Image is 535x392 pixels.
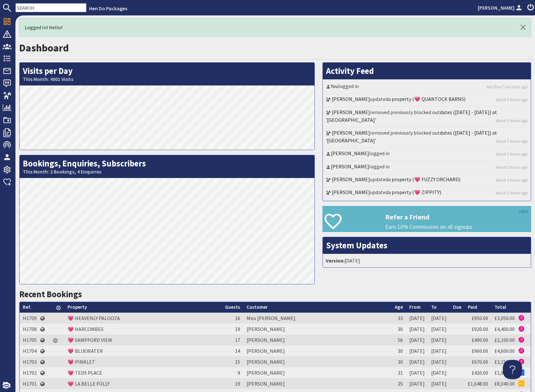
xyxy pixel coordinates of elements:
a: £4,600.00 [494,348,515,354]
td: H1701 [20,378,40,389]
td: [PERSON_NAME] [243,345,392,356]
a: 💗 SAMPFORD VIEW [68,337,112,343]
a: about 3 hours ago [495,97,528,103]
a: [PERSON_NAME] [331,150,369,156]
p: Earn 10% Commission on all signups [385,223,531,231]
a: 💗 HARCOMBES [68,326,104,332]
td: 30 [392,345,406,356]
a: 💗 PINKLET [68,359,95,365]
td: [DATE] [406,367,428,378]
a: less than 5 seconds ago [487,84,528,90]
a: dates ([DATE] - [DATE]) at '[GEOGRAPHIC_DATA]' [326,129,497,144]
input: SEARCH [15,3,86,12]
a: [PERSON_NAME] [332,129,370,136]
img: staytech_i_w-64f4e8e9ee0a9c174fd5317b4b171b261742d2d393467e5bdba4413f4f884c10.svg [3,382,10,389]
a: Age [395,304,403,310]
a: £1,900.00 [494,370,515,376]
a: about 3 hours ago [495,151,528,157]
a: [PERSON_NAME] [332,176,370,183]
a: Dashboard [19,41,69,54]
a: Total [494,304,506,310]
td: 56 [392,334,406,345]
li: [DATE] [324,255,529,266]
td: [PERSON_NAME] [243,334,392,345]
a: [PERSON_NAME] [332,96,370,102]
a: about 4 hours ago [495,177,528,183]
span: 9 [238,370,240,376]
a: £960.00 [472,348,488,354]
a: [PERSON_NAME] [331,163,369,170]
td: [DATE] [428,313,450,324]
td: [DATE] [406,356,428,367]
td: 31 [392,367,406,378]
a: Property [68,304,87,310]
a: Guests [225,304,240,310]
small: This Month: 2 Bookings, 4 Enquiries [23,169,311,175]
td: [PERSON_NAME] [243,356,392,367]
a: about 3 hours ago [495,138,528,144]
a: System Updates [326,240,387,251]
span: 14 [235,348,240,354]
a: 💗 BLUEWATER [68,348,103,354]
img: Referer: Hen Do Packages [518,326,524,332]
a: £950.00 [472,315,488,321]
strong: Version: [326,257,345,264]
td: [DATE] [428,345,450,356]
td: 33 [392,313,406,324]
a: £2,100.00 [494,337,515,343]
span: 16 [235,315,240,321]
td: H1709 [20,313,40,324]
a: Activity Feed [326,66,374,76]
th: Due [450,302,465,313]
td: [PERSON_NAME] [243,378,392,389]
li: removed previously blocked out [324,107,529,128]
a: [PERSON_NAME] [332,189,370,195]
td: H1708 [20,324,40,334]
td: H1705 [20,334,40,345]
img: Referer: Hen Do Packages [518,315,524,321]
a: Customer [247,304,268,310]
h2: Visits per Day [20,63,314,85]
a: Refer a Friend Earn 10% Commission on all signups [322,206,531,232]
a: £4,400.00 [494,326,515,332]
a: £3,150.00 [494,359,515,365]
span: 19 [235,380,240,387]
td: [DATE] [428,324,450,334]
td: H1704 [20,345,40,356]
a: £490.00 [472,337,488,343]
li: logged in [324,81,529,94]
a: about 5 hours ago [495,190,528,196]
a: a property (💗 FUZZY ORCHARD) [388,176,460,183]
h2: Bookings, Enquiries, Subscribers [20,155,314,178]
td: [DATE] [406,378,428,389]
a: You [331,83,338,89]
td: [DATE] [406,345,428,356]
a: Paid [468,304,477,310]
a: [PERSON_NAME] [478,4,523,12]
a: 💗 LA BELLE FOLLY [68,380,110,387]
a: 💗 HEAVENLY PALOOZA [68,315,120,321]
a: £420.00 [472,370,488,376]
a: £670.00 [472,359,488,365]
img: Referer: Hen Do Packages [518,337,524,343]
td: 30 [392,356,406,367]
li: updated [324,174,529,187]
a: [PERSON_NAME] [332,109,370,115]
a: £3,050.00 [494,315,515,321]
span: 19 [235,326,240,332]
img: Referer: Hen Do Packages [518,348,524,354]
span: 15 [235,359,240,365]
li: logged in [324,148,529,161]
li: removed previously blocked out [324,128,529,148]
td: Miss [PERSON_NAME] [243,313,392,324]
iframe: Toggle Customer Support [503,360,522,379]
td: H1702 [20,367,40,378]
a: Recent Bookings [19,289,82,299]
a: To [431,304,437,310]
td: 25 [392,378,406,389]
a: Ref. [23,304,31,310]
td: [DATE] [428,378,450,389]
a: 💗 TEDS PLACE [68,370,102,376]
a: dates ([DATE] - [DATE]) at '[GEOGRAPHIC_DATA]' [326,109,497,123]
td: [DATE] [406,324,428,334]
